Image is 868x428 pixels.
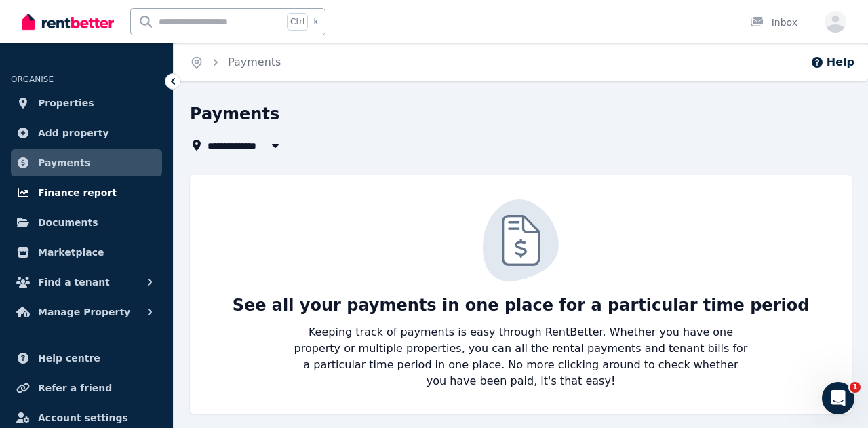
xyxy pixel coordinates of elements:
span: Marketplace [38,244,104,260]
a: Refer a friend [11,374,162,402]
a: Properties [11,90,162,117]
img: Tenant Checks [483,199,559,281]
p: Keeping track of payments is easy through RentBetter. Whether you have one property or multiple p... [293,324,749,389]
span: Add property [38,125,109,141]
span: Account settings [38,410,128,426]
nav: Breadcrumb [174,43,297,81]
img: RentBetter [22,12,114,32]
a: Payments [11,149,162,176]
span: Find a tenant [38,274,110,290]
span: Ctrl [287,13,308,31]
h1: Payments [190,103,279,125]
a: Payments [228,56,281,69]
a: Marketplace [11,239,162,266]
span: Refer a friend [38,380,112,396]
span: Manage Property [38,304,130,320]
a: Add property [11,119,162,147]
span: Help centre [38,350,100,366]
a: Help centre [11,345,162,372]
button: Find a tenant [11,269,162,296]
span: ORGANISE [11,75,54,84]
span: Payments [38,155,90,171]
span: 1 [850,382,861,393]
a: Finance report [11,179,162,206]
span: Documents [38,214,98,231]
iframe: Intercom live chat [822,382,854,414]
a: Documents [11,209,162,236]
button: Help [810,54,854,71]
span: Finance report [38,184,117,201]
button: Manage Property [11,298,162,326]
span: Properties [38,95,94,111]
p: See all your payments in one place for a particular time period [233,294,810,316]
span: k [313,16,318,27]
div: Inbox [750,16,797,29]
